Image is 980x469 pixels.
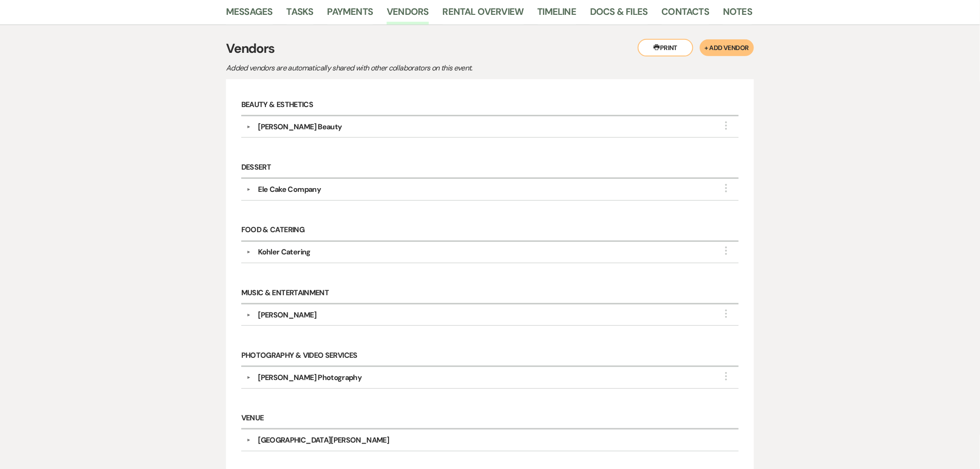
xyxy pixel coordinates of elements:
div: [GEOGRAPHIC_DATA][PERSON_NAME] [258,435,389,446]
div: Kohler Catering [258,247,310,258]
button: Print [638,39,693,57]
a: Contacts [662,4,710,25]
a: Messages [226,4,273,25]
a: Rental Overview [443,4,524,25]
a: Notes [723,4,752,25]
button: ▼ [243,438,254,443]
div: [PERSON_NAME] Photography [258,372,362,383]
a: Docs & Files [590,4,647,25]
h6: Photography & Video Services [241,345,739,367]
h6: Beauty & Esthetics [241,95,739,116]
button: ▼ [243,125,254,129]
button: ▼ [243,250,254,254]
a: Tasks [287,4,314,25]
div: Ele Cake Company [258,184,321,195]
h3: Vendors [226,39,754,58]
h6: Music & Entertainment [241,283,739,304]
a: Payments [327,4,373,25]
h6: Dessert [241,157,739,179]
button: ▼ [243,375,254,380]
div: [PERSON_NAME] Beauty [258,121,342,133]
h6: Food & Catering [241,220,739,242]
button: + Add Vendor [700,39,754,56]
button: ▼ [243,313,254,317]
button: ▼ [243,187,254,192]
p: Added vendors are automatically shared with other collaborators on this event. [226,62,550,74]
a: Vendors [387,4,428,25]
h6: Venue [241,408,739,430]
a: Timeline [538,4,577,25]
div: [PERSON_NAME] [258,310,316,321]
